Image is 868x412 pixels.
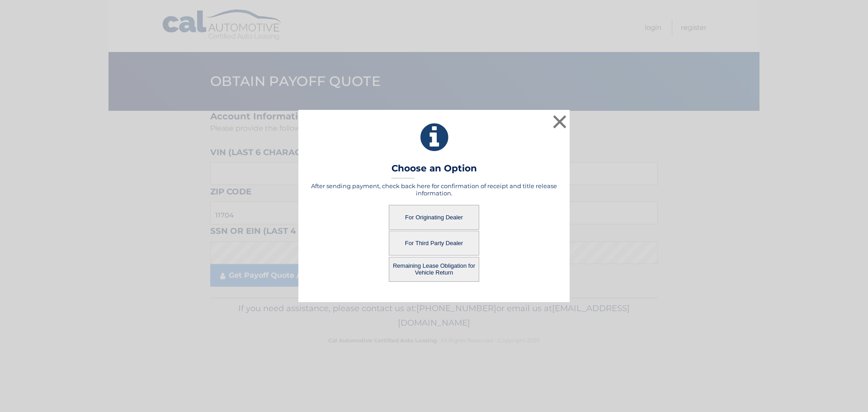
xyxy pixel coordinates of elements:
h5: After sending payment, check back here for confirmation of receipt and title release information. [310,182,558,197]
h3: Choose an Option [392,163,477,179]
button: For Third Party Dealer [389,231,479,256]
button: × [551,113,569,131]
button: Remaining Lease Obligation for Vehicle Return [389,257,479,282]
button: For Originating Dealer [389,205,479,230]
